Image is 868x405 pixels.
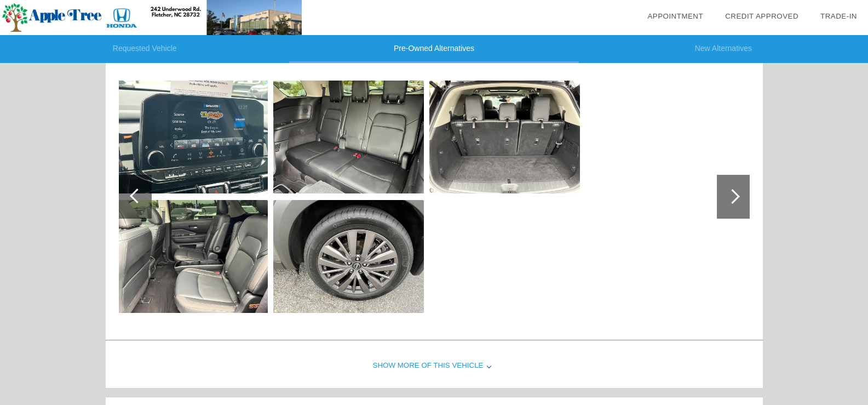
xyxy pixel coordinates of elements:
[117,200,268,313] img: caedea49b0b02a33cc0223701067f981.jpg
[273,81,424,193] img: 4470522e00f6924bb36b01c953442dff.jpg
[106,344,763,388] div: Show More of this Vehicle
[429,81,580,193] img: 3dac92f1174e0dcc2666dc29953e87b1.jpg
[117,81,268,193] img: 306354d3d5fb763845ec86c72037787f.jpg
[289,35,578,63] li: Pre-Owned Alternatives
[647,12,703,20] a: Appointment
[820,12,857,20] a: Trade-In
[579,35,868,63] li: New Alternatives
[273,200,424,313] img: cace8acb76a5c4b104935c93aad51564.jpg
[725,12,798,20] a: Credit Approved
